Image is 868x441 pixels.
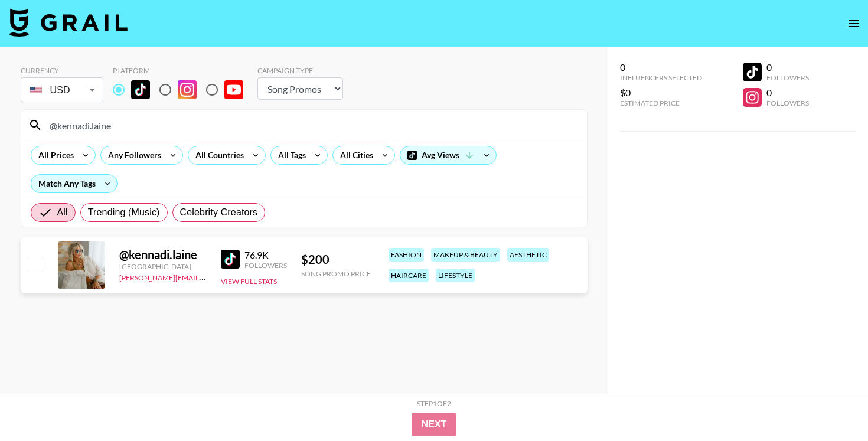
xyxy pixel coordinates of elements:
[188,146,246,164] div: All Countries
[43,116,580,135] input: Search by User Name
[620,61,702,73] div: 0
[31,175,117,192] div: Match Any Tags
[620,73,702,82] div: Influencers Selected
[766,73,809,82] div: Followers
[842,12,866,35] button: open drawer
[389,248,424,262] div: fashion
[809,382,854,427] iframe: Drift Widget Chat Controller
[431,248,500,262] div: makeup & beauty
[9,8,128,37] img: Grail Talent
[389,269,429,282] div: haircare
[766,61,809,73] div: 0
[507,248,549,262] div: aesthetic
[119,271,350,282] a: [PERSON_NAME][EMAIL_ADDRESS][PERSON_NAME][DOMAIN_NAME]
[766,87,809,99] div: 0
[31,146,76,164] div: All Prices
[620,99,702,107] div: Estimated Price
[119,262,207,271] div: [GEOGRAPHIC_DATA]
[180,205,258,220] span: Celebrity Creators
[21,66,103,75] div: Currency
[119,247,207,262] div: @ kennadi.laine
[620,87,702,99] div: $0
[400,146,496,164] div: Avg Views
[766,99,809,107] div: Followers
[257,66,343,75] div: Campaign Type
[221,250,240,269] img: TikTok
[301,252,371,267] div: $ 200
[113,66,253,75] div: Platform
[301,269,371,278] div: Song Promo Price
[101,146,164,164] div: Any Followers
[271,146,308,164] div: All Tags
[88,205,160,220] span: Trending (Music)
[178,80,197,99] img: Instagram
[333,146,376,164] div: All Cities
[221,277,277,286] button: View Full Stats
[224,80,243,99] img: YouTube
[244,261,287,270] div: Followers
[23,80,101,100] div: USD
[131,80,150,99] img: TikTok
[436,269,475,282] div: lifestyle
[412,413,456,436] button: Next
[417,399,451,408] div: Step 1 of 2
[244,249,287,261] div: 76.9K
[57,205,68,220] span: All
